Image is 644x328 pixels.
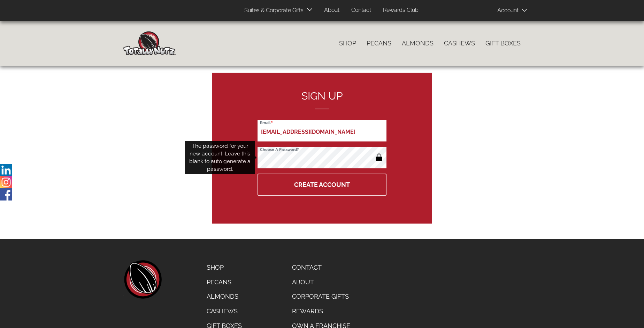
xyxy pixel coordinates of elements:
a: home [123,260,162,299]
button: Create Account [258,174,386,196]
a: Pecans [201,275,247,290]
img: Home [123,31,176,55]
a: Suites & Corporate Gifts [239,4,306,17]
a: Contact [346,3,376,17]
a: Shop [201,260,247,275]
a: Rewards [287,304,355,319]
div: The password for your new account. Leave this blank to auto generate a password. [185,141,255,174]
a: Almonds [201,289,247,304]
h2: Sign up [258,90,386,109]
a: Cashews [201,304,247,319]
a: Almonds [397,36,439,51]
a: Shop [334,36,361,51]
a: Gift Boxes [480,36,526,51]
a: Corporate Gifts [287,289,355,304]
a: Cashews [439,36,480,51]
a: Pecans [361,36,397,51]
a: About [287,275,355,290]
input: Email [258,120,386,141]
a: Rewards Club [378,3,424,17]
a: Contact [287,260,355,275]
a: About [319,3,345,17]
